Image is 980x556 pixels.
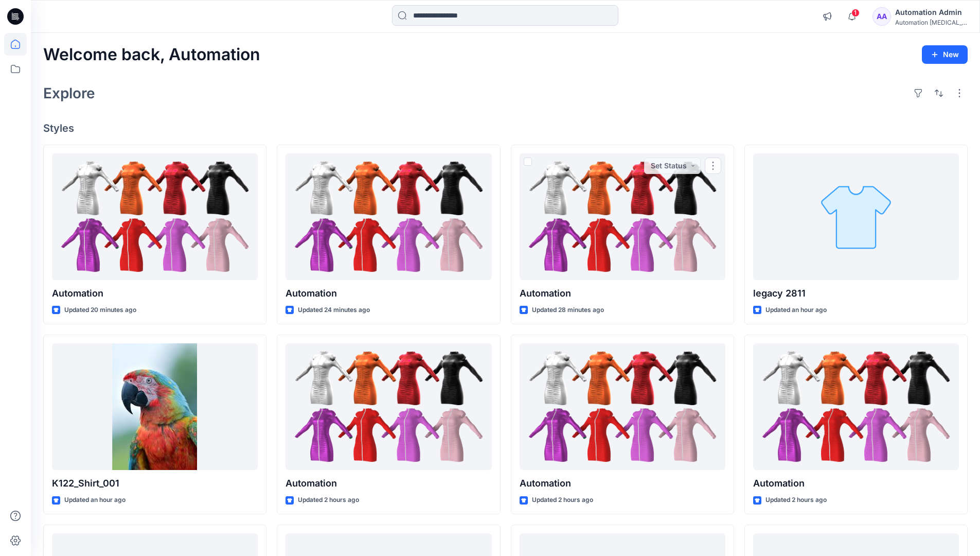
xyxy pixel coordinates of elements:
span: 1 [851,9,860,17]
a: Automation [52,153,258,281]
a: K122_Shirt_001 [52,343,258,471]
a: Automation [520,343,725,471]
p: Updated 2 hours ago [532,495,593,506]
p: Updated 28 minutes ago [532,305,604,316]
p: Automation [753,476,959,491]
a: Automation [286,153,491,281]
div: Automation Admin [895,6,967,19]
a: Automation [520,153,725,281]
p: Automation [520,286,725,301]
p: Updated an hour ago [64,495,126,506]
a: Automation [753,343,959,471]
p: legacy 2811 [753,286,959,301]
a: Automation [286,343,491,471]
p: Updated 20 minutes ago [64,305,136,316]
p: Updated 2 hours ago [765,495,827,506]
p: Automation [52,286,258,301]
p: K122_Shirt_001 [52,476,258,491]
button: New [922,45,968,64]
div: AA [872,7,891,26]
p: Updated an hour ago [765,305,827,316]
p: Automation [286,476,491,491]
div: Automation [MEDICAL_DATA]... [895,19,967,26]
p: Automation [286,286,491,301]
p: Updated 24 minutes ago [298,305,370,316]
p: Automation [520,476,725,491]
h4: Styles [43,122,968,134]
h2: Explore [43,85,95,101]
a: legacy 2811 [753,153,959,281]
p: Updated 2 hours ago [298,495,359,506]
h2: Welcome back, Automation [43,45,260,64]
